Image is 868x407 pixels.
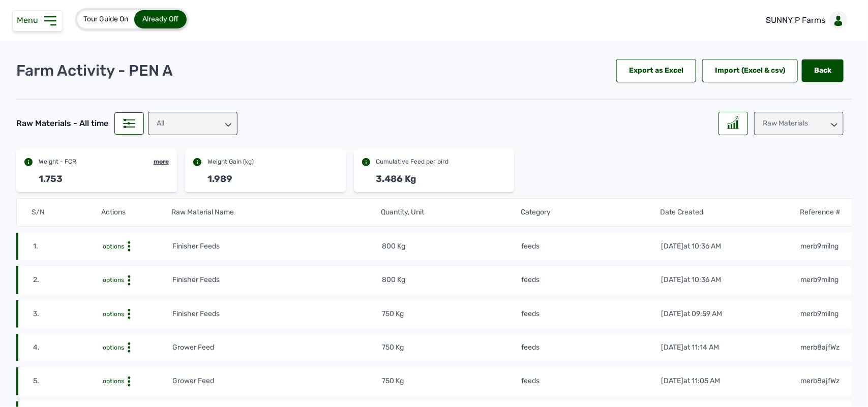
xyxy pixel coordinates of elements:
div: [DATE] [661,275,721,285]
td: 750 Kg [381,375,521,387]
div: [DATE] [661,342,719,353]
div: 1.989 [207,172,232,186]
div: 3.486 Kg [376,172,416,186]
span: options [103,276,124,284]
td: 3. [33,308,102,320]
td: feeds [521,342,661,353]
td: Grower Feed [172,375,382,387]
span: at 09:59 AM [683,309,722,318]
div: Weight - FCR [39,158,76,166]
div: All [148,112,237,135]
span: options [103,344,124,351]
span: at 10:36 AM [683,242,721,251]
th: S/N [31,207,101,218]
td: 5. [33,375,102,387]
td: Finisher Feeds [172,274,382,286]
td: feeds [521,241,661,252]
td: Grower Feed [172,342,382,353]
td: Finisher Feeds [172,241,382,252]
span: at 10:36 AM [683,275,721,284]
div: Raw Materials [754,112,844,135]
td: feeds [521,274,661,286]
div: Import (Excel & csv) [702,59,798,82]
td: 750 Kg [381,342,521,353]
th: Actions [101,207,170,218]
div: more [154,158,169,166]
span: Tour Guide On [83,15,128,23]
div: [DATE] [661,376,720,386]
span: options [103,243,124,250]
td: feeds [521,375,661,387]
td: Finisher Feeds [172,308,382,320]
span: at 11:05 AM [683,377,720,385]
td: 750 Kg [381,308,521,320]
td: 2. [33,274,102,286]
td: feeds [521,308,661,320]
div: [DATE] [661,241,721,252]
span: Menu [17,15,42,25]
div: Cumulative Feed per bird [376,158,449,166]
span: options [103,378,124,385]
th: Date Created [660,207,800,218]
div: Export as Excel [616,59,696,82]
span: options [103,310,124,318]
th: Quantity, Unit [380,207,520,218]
div: Weight Gain (kg) [207,158,254,166]
div: [DATE] [661,309,722,319]
p: Farm Activity - PEN A [16,61,173,80]
div: Raw Materials - All time [16,117,108,130]
td: 800 Kg [381,241,521,252]
th: Raw Material Name [171,207,380,218]
div: 1.753 [39,172,63,186]
a: SUNNY P Farms [758,6,852,35]
td: 800 Kg [381,274,521,286]
th: Category [520,207,660,218]
span: at 11:14 AM [683,343,719,352]
td: 1. [33,241,102,252]
p: SUNNY P Farms [766,14,825,26]
span: Already Off [142,15,178,23]
td: 4. [33,342,102,353]
a: Back [802,59,844,82]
